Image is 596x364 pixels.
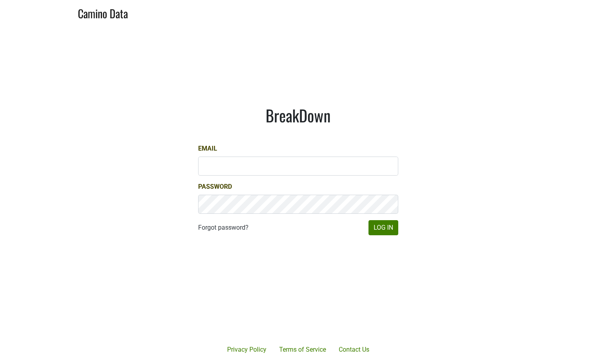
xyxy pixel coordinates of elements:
[78,3,128,22] a: Camino Data
[273,342,332,358] a: Terms of Service
[198,106,398,125] h1: BreakDown
[198,223,249,232] a: Forgot password?
[332,342,376,358] a: Contact Us
[198,182,232,192] label: Password
[368,220,398,235] button: Log In
[198,144,217,153] label: Email
[221,342,273,358] a: Privacy Policy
